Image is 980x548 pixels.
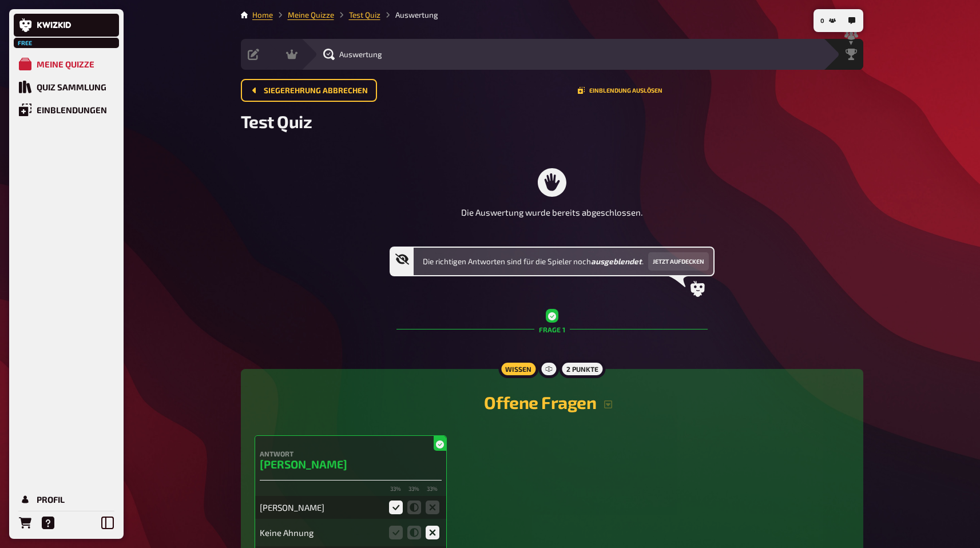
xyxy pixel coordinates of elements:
[37,511,59,534] a: Hilfe
[273,9,334,21] li: Meine Quizze
[461,206,642,219] p: Die Auswertung wurde bereits abgeschlossen.
[389,485,403,494] small: 33 %
[396,297,708,362] div: Frage 1
[407,485,421,494] small: 33 %
[255,392,850,412] h2: Offene Fragen
[37,59,94,69] div: Meine Quizze
[820,18,824,24] span: 0
[591,257,642,266] b: ausgeblendet
[334,9,380,21] li: Test Quiz
[648,252,709,271] button: Jetzt aufdecken
[380,9,438,21] li: Auswertung
[37,494,65,505] div: Profil
[14,53,119,76] a: Meine Quizze
[37,105,107,115] div: Einblendungen
[37,82,106,92] div: Quiz Sammlung
[241,111,312,132] span: Test Quiz
[260,450,442,458] h4: Antwort
[14,488,119,511] a: Profil
[260,502,382,513] div: [PERSON_NAME]
[349,10,380,19] a: Test Quiz
[288,10,334,19] a: Meine Quizze
[339,50,382,59] span: Auswertung
[498,360,538,378] div: Wissen
[260,458,442,471] h3: [PERSON_NAME]
[14,76,119,98] a: Quiz Sammlung
[260,527,382,538] div: Keine Ahnung
[252,9,273,21] li: Home
[241,79,377,102] button: Siegerehrung abbrechen
[14,98,119,121] a: Einblendungen
[578,87,662,94] button: Einblendung auslösen
[264,87,368,95] span: Siegerehrung abbrechen
[426,485,439,494] small: 33 %
[816,11,840,30] button: 0
[15,39,35,46] span: Free
[423,256,644,267] span: Die richtigen Antworten sind für die Spieler noch .
[252,10,273,19] a: Home
[14,511,37,534] a: Bestellungen
[560,360,605,378] div: 2 Punkte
